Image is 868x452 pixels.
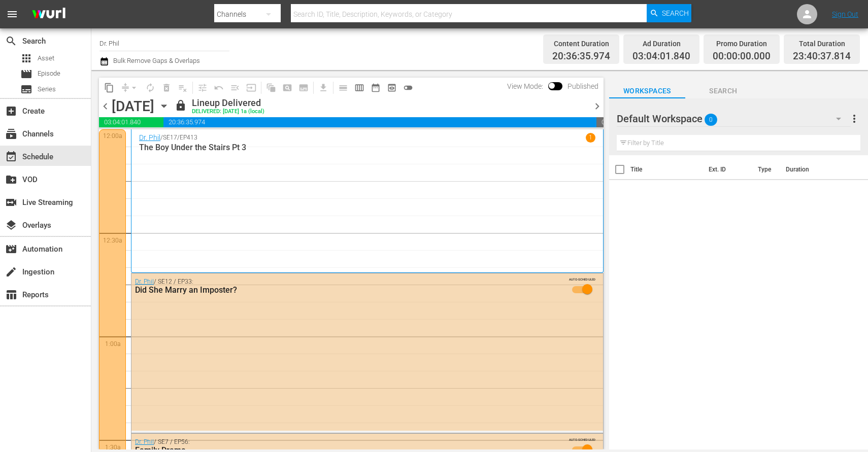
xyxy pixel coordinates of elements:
span: Ingestion [5,266,17,278]
p: The Boy Under the Stairs Pt 3 [139,143,595,152]
p: / [160,134,163,141]
span: Month Calendar View [368,80,384,96]
span: 00:19:22.186 [596,117,603,127]
img: ans4CAIJ8jUAAAAAAAAAAAAAAAAAAAAAAAAgQb4GAAAAAAAAAAAAAAAAAAAAAAAAJMjXAAAAAAAAAAAAAAAAAAAAAAAAgAT5G... [24,3,73,26]
span: Create Search Block [279,80,295,96]
span: View Mode: [502,82,548,90]
span: AUTO-SCHEDULED [569,437,595,442]
div: Total Duration [793,37,851,51]
span: Asset [38,53,54,63]
a: Dr. Phil [135,438,154,445]
span: lock [175,99,187,112]
span: VOD [5,173,17,186]
span: 24 hours Lineup View is OFF [400,80,416,96]
a: Dr. Phil [139,133,160,142]
span: 03:04:01.840 [632,51,690,62]
span: Series [38,84,56,94]
span: Schedule [5,151,17,163]
span: Overlays [5,219,17,231]
div: Did She Marry an Imposter? [135,285,545,295]
span: Remove Gaps & Overlaps [117,80,142,96]
span: 23:40:37.814 [793,51,851,62]
p: EP413 [180,134,197,141]
span: Live Streaming [5,196,17,208]
span: Week Calendar View [351,80,368,96]
span: Episode [38,68,60,79]
button: Search [647,4,691,22]
div: Promo Duration [713,37,771,51]
p: 1 [589,134,592,141]
span: Revert to Primary Episode [211,80,227,96]
span: 0 [705,109,717,130]
button: more_vert [848,107,860,131]
th: Ext. ID [703,155,752,184]
div: / SE12 / EP33: [135,278,545,295]
span: Bulk Remove Gaps & Overlaps [112,57,200,64]
span: chevron_left [99,100,112,113]
span: Workspaces [609,85,685,97]
div: Ad Duration [632,37,690,51]
span: Clear Lineup [175,80,191,96]
span: Channels [5,128,17,140]
span: Update Metadata from Key Asset [243,80,259,96]
span: Search [685,85,761,97]
span: calendar_view_week_outlined [354,83,364,93]
span: Create [5,105,17,117]
span: View Backup [384,80,400,96]
span: Customize Events [191,78,211,97]
span: Reports [5,289,17,301]
span: Fill episodes with ad slates [227,80,243,96]
th: Duration [780,155,841,184]
span: date_range_outlined [371,83,381,93]
a: Dr. Phil [135,278,154,285]
span: content_copy [104,83,114,93]
span: AUTO-SCHEDULED [569,277,595,282]
span: preview_outlined [387,83,397,93]
span: Search [5,35,17,47]
span: chevron_right [591,100,604,113]
th: Title [630,155,703,184]
span: more_vert [848,113,860,125]
div: Default Workspace [617,105,851,133]
span: Series [20,83,32,95]
span: Day Calendar View [331,78,351,97]
th: Type [752,155,780,184]
span: 00:00:00.000 [713,51,771,62]
span: toggle_off [403,83,413,93]
div: DELIVERED: [DATE] 1a (local) [192,109,264,115]
span: Create Series Block [295,80,312,96]
span: Copy Lineup [101,80,117,96]
span: menu [6,8,18,20]
span: Episode [20,68,32,80]
span: Select an event to delete [158,80,175,96]
a: Sign Out [832,10,858,18]
div: Lineup Delivered [192,97,264,109]
span: Toggle to switch from Published to Draft view. [548,82,555,89]
span: 20:36:35.974 [163,117,596,127]
span: Search [662,4,689,22]
span: Refresh All Search Blocks [259,78,279,97]
span: 03:04:01.840 [99,117,163,127]
span: Loop Content [142,80,158,96]
span: Asset [20,52,32,64]
p: SE17 / [163,134,180,141]
div: Content Duration [552,37,610,51]
span: 20:36:35.974 [552,51,610,62]
span: Automation [5,243,17,255]
span: Download as CSV [312,78,331,97]
span: Published [562,82,604,90]
div: [DATE] [112,98,154,115]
